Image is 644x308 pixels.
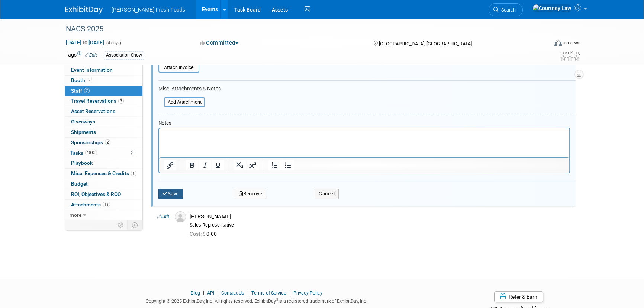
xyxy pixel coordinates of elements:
div: Misc. Attachments & Notes [158,86,576,92]
iframe: Rich Text Area [159,128,569,157]
div: In-Person [563,40,580,46]
a: Playbook [65,158,142,168]
a: ROI, Objectives & ROO [65,189,142,199]
span: Misc. Expenses & Credits [71,170,136,176]
div: Event Format [504,39,580,50]
span: more [70,212,81,218]
a: Contact Us [221,290,244,296]
img: Courtney Law [532,4,571,12]
a: Giveaways [65,117,142,127]
a: more [65,210,142,220]
span: 3 [118,98,124,104]
a: Attachments13 [65,200,142,210]
span: [PERSON_NAME] Fresh Foods [112,7,185,13]
span: Cost: $ [190,231,206,237]
a: Staff2 [65,86,142,96]
div: NACS 2025 [63,22,537,36]
button: Cancel [315,189,339,199]
div: Notes [158,120,570,126]
span: Giveaways [71,119,95,125]
span: Tasks [70,150,97,156]
a: Edit [157,214,169,219]
img: Format-Inperson.png [554,40,562,46]
span: ROI, Objectives & ROO [71,191,121,197]
span: Attachments [71,202,110,208]
a: Search [489,3,523,16]
span: (4 days) [106,41,121,45]
a: Asset Reservations [65,106,142,116]
span: 2 [105,139,110,145]
img: ExhibitDay [65,6,103,14]
a: Tasks100% [65,148,142,158]
td: Personalize Event Tab Strip [115,220,128,230]
a: Booth [65,76,142,86]
button: Bold [186,160,198,170]
div: Event Rating [560,51,580,55]
div: Sales Representative [190,222,570,228]
button: Insert/edit link [164,160,176,170]
span: to [81,39,88,45]
button: Numbered list [268,160,281,170]
a: Terms of Service [251,290,286,296]
a: Budget [65,179,142,189]
a: Privacy Policy [293,290,322,296]
span: Budget [71,181,88,187]
a: Shipments [65,127,142,137]
button: Save [158,189,183,199]
span: | [201,290,206,296]
a: Edit [85,52,97,58]
span: Staff [71,88,90,94]
td: Tags [65,51,97,60]
span: Playbook [71,160,93,166]
a: Sponsorships2 [65,138,142,148]
span: Event Information [71,67,113,73]
button: Bullet list [281,160,294,170]
span: | [287,290,292,296]
button: Underline [212,160,224,170]
span: Asset Reservations [71,108,115,114]
sup: ® [276,298,278,302]
button: Superscript [247,160,259,170]
a: Event Information [65,65,142,75]
span: Sponsorships [71,139,110,145]
button: Italic [199,160,211,170]
div: Association Show [104,51,144,59]
a: Travel Reservations3 [65,96,142,106]
span: Travel Reservations [71,98,124,104]
div: [PERSON_NAME] [190,213,570,220]
span: [DATE] [DATE] [65,39,104,46]
span: | [215,290,220,296]
a: Misc. Expenses & Credits1 [65,169,142,179]
span: Shipments [71,129,96,135]
span: 2 [84,88,90,93]
span: [GEOGRAPHIC_DATA], [GEOGRAPHIC_DATA] [379,41,471,46]
span: 100% [85,150,97,155]
div: Copyright © 2025 ExhibitDay, Inc. All rights reserved. ExhibitDay is a registered trademark of Ex... [65,296,448,305]
span: | [245,290,250,296]
span: Booth [71,77,94,83]
button: Remove [235,189,267,199]
button: Committed [197,39,241,47]
td: Toggle Event Tabs [128,220,143,230]
a: Refer & Earn [494,291,543,302]
a: Blog [191,290,200,296]
button: Subscript [234,160,246,170]
i: Booth reservation complete [88,78,92,82]
span: 0.00 [190,231,220,237]
span: 13 [103,202,110,207]
span: 1 [131,171,136,176]
span: Search [499,7,516,13]
img: Associate-Profile-5.png [175,211,186,222]
a: API [207,290,214,296]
